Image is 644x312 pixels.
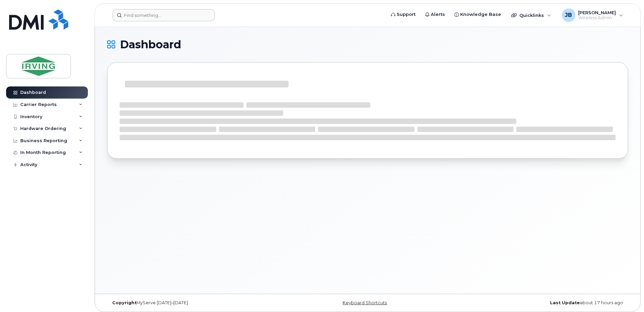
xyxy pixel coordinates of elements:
[343,300,387,305] a: Keyboard Shortcuts
[112,300,137,305] strong: Copyright
[120,40,181,50] span: Dashboard
[454,300,628,306] div: about 17 hours ago
[550,300,580,305] strong: Last Update
[107,300,281,306] div: MyServe [DATE]–[DATE]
